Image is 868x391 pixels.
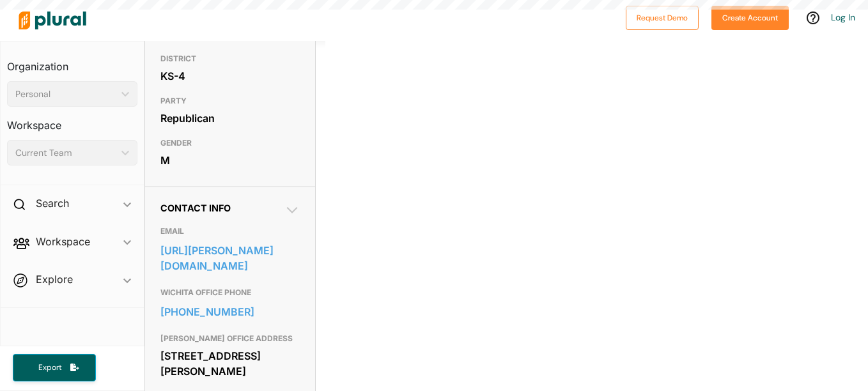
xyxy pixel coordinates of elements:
[160,224,300,239] h3: EMAIL
[711,10,789,24] a: Create Account
[160,66,300,86] div: KS-4
[160,51,300,66] h3: DISTRICT
[160,93,300,109] h3: PARTY
[7,48,137,76] h3: Organization
[160,135,300,151] h3: GENDER
[160,331,300,346] h3: [PERSON_NAME] OFFICE ADDRESS
[29,362,70,373] span: Export
[711,6,789,30] button: Create Account
[36,196,69,210] h2: Search
[15,88,116,101] div: Personal
[160,203,231,213] span: Contact Info
[15,146,116,160] div: Current Team
[626,10,699,24] a: Request Demo
[13,354,96,381] button: Export
[160,241,300,275] a: [URL][PERSON_NAME][DOMAIN_NAME]
[160,151,300,170] div: M
[7,107,137,135] h3: Workspace
[160,109,300,128] div: Republican
[626,6,699,30] button: Request Demo
[160,346,300,381] div: [STREET_ADDRESS][PERSON_NAME]
[160,285,300,300] h3: WICHITA OFFICE PHONE
[160,302,300,321] a: [PHONE_NUMBER]
[831,11,855,23] a: Log In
